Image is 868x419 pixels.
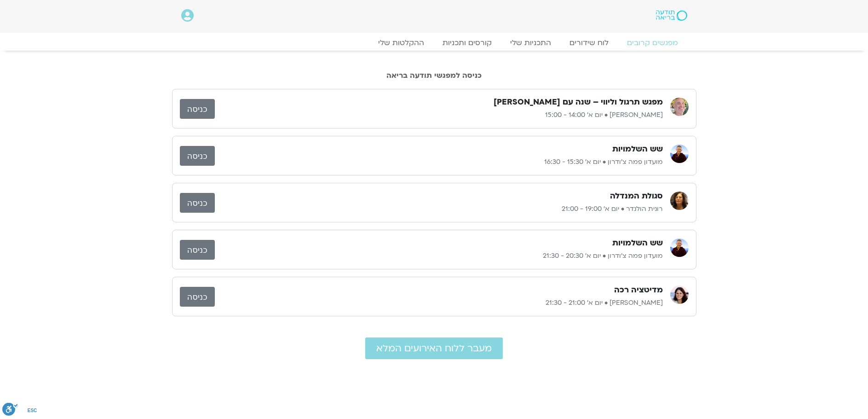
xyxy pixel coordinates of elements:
[610,191,663,202] h3: סגולת המנדלה
[376,343,492,354] span: מעבר ללוח האירועים המלא
[365,338,503,359] a: מעבר ללוח האירועים המלא
[215,204,663,215] p: רונית הולנדר • יום א׳ 19:00 - 21:00
[180,287,215,307] a: כניסה
[181,38,687,47] nav: Menu
[670,98,689,116] img: רון אלון
[215,250,663,262] p: מועדון פמה צ'ודרון • יום א׳ 20:30 - 21:30
[494,97,663,108] h3: מפגש תרגול וליווי – שנה עם [PERSON_NAME]
[612,238,663,249] h3: שש השלמויות
[612,144,663,155] h3: שש השלמויות
[215,157,663,168] p: מועדון פמה צ'ודרון • יום א׳ 15:30 - 16:30
[670,239,689,257] img: מועדון פמה צ'ודרון
[369,38,433,47] a: ההקלטות שלי
[501,38,560,47] a: התכניות שלי
[215,297,663,308] p: [PERSON_NAME] • יום א׳ 21:00 - 21:30
[670,192,689,210] img: רונית הולנדר
[172,71,696,80] h2: כניסה למפגשי תודעה בריאה
[560,38,618,47] a: לוח שידורים
[433,38,501,47] a: קורסים ותכניות
[180,146,215,166] a: כניסה
[215,110,663,121] p: [PERSON_NAME] • יום א׳ 14:00 - 15:00
[618,38,687,47] a: מפגשים קרובים
[180,240,215,260] a: כניסה
[180,99,215,119] a: כניסה
[614,285,663,296] h3: מדיטציה רכה
[180,193,215,213] a: כניסה
[670,145,689,163] img: מועדון פמה צ'ודרון
[670,285,689,304] img: מיכל גורל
